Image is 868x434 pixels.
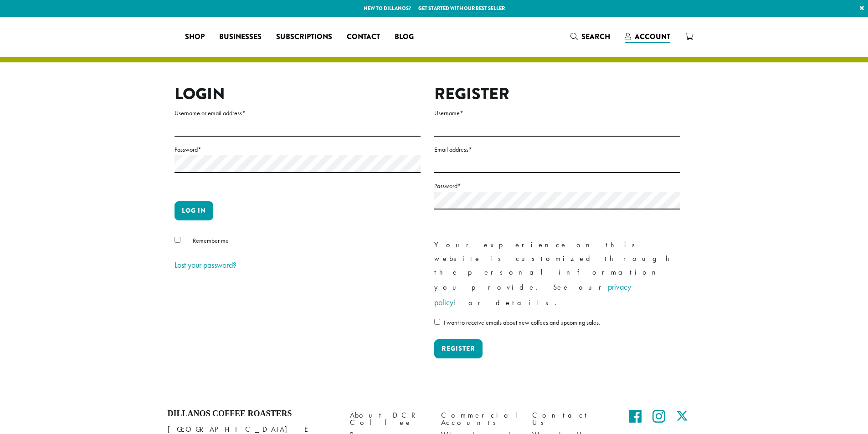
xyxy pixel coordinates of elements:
span: Blog [395,31,414,43]
p: Your experience on this website is customized through the personal information you provide. See o... [434,238,680,310]
a: Search [563,29,617,44]
label: Username [434,107,680,119]
a: Contact Us [532,409,610,429]
label: Email address [434,144,680,155]
span: Businesses [219,31,262,43]
span: Shop [185,31,205,43]
button: Register [434,339,483,358]
a: Commercial Accounts [441,409,519,429]
span: Subscriptions [276,31,332,43]
a: Shop [178,30,212,44]
span: Account [635,31,670,42]
span: Remember me [193,236,229,245]
h2: Login [175,84,421,104]
label: Password [434,180,680,192]
button: Log in [175,201,213,220]
h2: Register [434,84,680,104]
input: I want to receive emails about new coffees and upcoming sales. [434,319,440,325]
span: Contact [347,31,380,43]
label: Username or email address [175,107,421,119]
a: privacy policy [434,281,631,307]
a: Get started with our best seller [418,5,505,12]
a: About DCR Coffee [350,409,427,429]
a: Lost your password? [175,260,236,270]
span: Search [581,31,610,42]
label: Password [175,144,421,155]
h4: Dillanos Coffee Roasters [168,409,336,419]
span: I want to receive emails about new coffees and upcoming sales. [444,318,600,327]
